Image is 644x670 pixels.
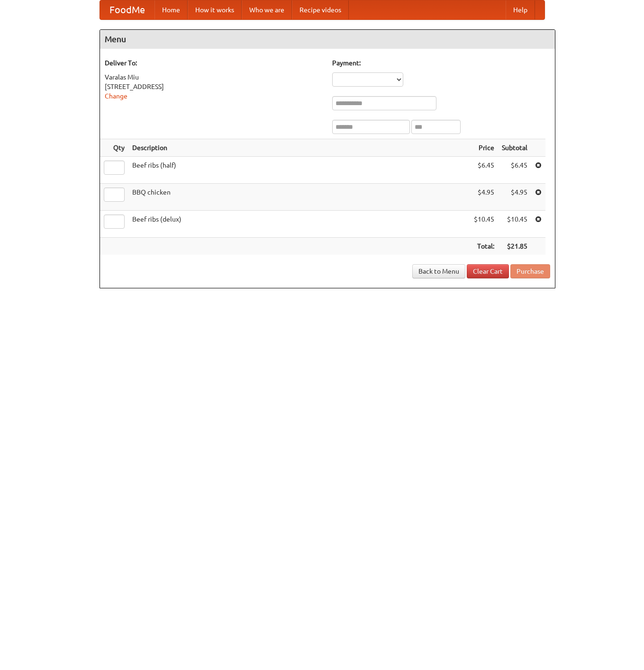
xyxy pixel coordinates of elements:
[100,0,154,19] a: FoodMe
[105,92,127,100] a: Change
[470,157,498,184] td: $6.45
[510,264,550,278] button: Purchase
[292,0,349,19] a: Recipe videos
[506,0,535,19] a: Help
[128,211,470,238] td: Beef ribs (delux)
[100,30,555,49] h4: Menu
[154,0,188,19] a: Home
[498,157,531,184] td: $6.45
[498,184,531,211] td: $4.95
[332,58,550,68] h5: Payment:
[498,238,531,255] th: $21.85
[470,211,498,238] td: $10.45
[470,139,498,157] th: Price
[128,139,470,157] th: Description
[105,82,323,91] div: [STREET_ADDRESS]
[105,72,323,82] div: Varalas Miu
[188,0,242,19] a: How it works
[128,157,470,184] td: Beef ribs (half)
[242,0,292,19] a: Who we are
[470,184,498,211] td: $4.95
[412,264,465,278] a: Back to Menu
[498,211,531,238] td: $10.45
[498,139,531,157] th: Subtotal
[467,264,509,278] a: Clear Cart
[100,139,128,157] th: Qty
[470,238,498,255] th: Total:
[128,184,470,211] td: BBQ chicken
[105,58,323,68] h5: Deliver To:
